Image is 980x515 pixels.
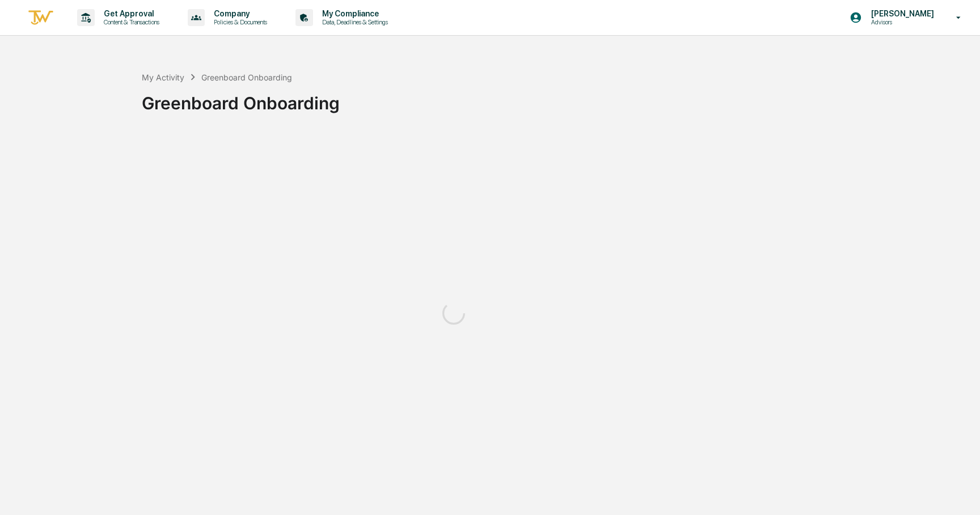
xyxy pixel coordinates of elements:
p: Data, Deadlines & Settings [313,18,394,26]
p: Policies & Documents [205,18,273,26]
p: [PERSON_NAME] [862,9,940,18]
p: Get Approval [95,9,165,18]
p: Company [205,9,273,18]
p: Content & Transactions [95,18,165,26]
div: Greenboard Onboarding [201,73,292,82]
p: My Compliance [313,9,394,18]
div: My Activity [142,73,184,82]
img: logo [27,8,54,27]
p: Advisors [862,18,940,26]
div: Greenboard Onboarding [142,84,974,113]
